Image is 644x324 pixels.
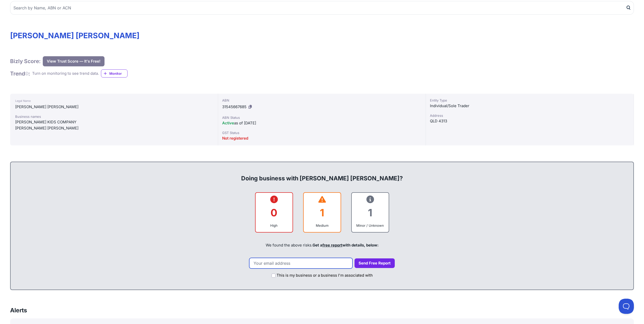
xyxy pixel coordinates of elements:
span: 31545667685 [222,104,246,109]
span: Not registered [222,136,248,141]
span: Monitor [109,71,127,76]
div: [PERSON_NAME] KIDS COMPANY [15,119,213,125]
h1: Trend : [10,70,30,77]
a: free report [322,243,342,247]
div: We found the above risks. [16,237,628,254]
button: Send Free Report [355,258,395,268]
div: 1 [308,202,337,223]
div: Address [430,113,630,118]
div: ABN Status [222,115,422,120]
button: View Trust Score — It's Free! [43,56,105,66]
div: Legal Name [15,98,213,104]
div: [PERSON_NAME] [PERSON_NAME] [15,125,213,131]
span: Active [222,121,234,125]
div: ABN [222,98,422,103]
iframe: Toggle Customer Support [619,299,634,314]
input: Search by Name, ABN or ACN [10,1,634,15]
div: Entity Type [430,98,630,103]
div: High [260,223,288,228]
div: QLD 4313 [430,118,630,124]
h3: Alerts [10,306,27,314]
div: Medium [308,223,337,228]
input: Your email address [249,258,352,269]
div: Doing business with [PERSON_NAME] [PERSON_NAME]? [16,166,628,182]
div: Individual/Sole Trader [430,103,630,109]
span: Get a with details, below: [313,243,379,247]
a: Monitor [101,69,128,78]
div: Business names [15,114,213,119]
h1: Bizly Score: [10,58,41,65]
div: Minor / Unknown [356,223,385,228]
div: Turn on monitoring to see trend data. [32,71,99,77]
div: 1 [356,202,385,223]
div: [PERSON_NAME] [PERSON_NAME] [15,104,213,110]
div: GST Status [222,130,422,135]
div: as of [DATE] [222,120,422,126]
div: 0 [260,202,288,223]
h1: [PERSON_NAME] [PERSON_NAME] [10,31,634,40]
label: This is my business or a business I'm associated with [277,273,373,278]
